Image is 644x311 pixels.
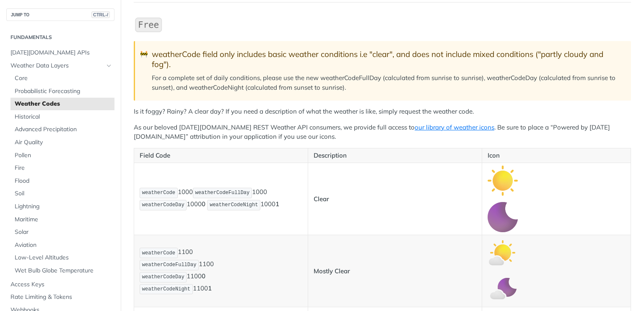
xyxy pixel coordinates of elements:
span: Aviation [15,241,112,249]
a: our library of weather icons [415,123,494,131]
a: Wet Bulb Globe Temperature [10,264,114,277]
span: Historical [15,113,112,121]
p: 1100 1100 1100 1100 [140,247,302,295]
a: Air Quality [10,136,114,149]
span: Low-Level Altitudes [15,254,112,262]
p: Field Code [140,151,302,161]
img: clear_day [488,166,518,196]
span: Expand image [488,285,518,293]
p: Description [314,151,476,161]
strong: 1 [275,200,279,208]
a: Solar [10,226,114,238]
button: Hide subpages for Weather Data Layers [106,62,112,69]
span: weatherCode [142,250,175,256]
img: mostly_clear_day [488,238,518,268]
span: Advanced Precipitation [15,125,112,134]
a: Maritime [10,213,114,226]
span: Rate Limiting & Tokens [10,293,112,301]
span: Lightning [15,202,112,211]
span: Fire [15,164,112,172]
strong: Mostly Clear [314,267,350,275]
span: Access Keys [10,280,112,289]
h2: Fundamentals [6,34,114,41]
span: weatherCodeNight [210,202,258,208]
img: clear_night [488,202,518,232]
span: Expand image [488,176,518,184]
span: Expand image [488,213,518,220]
span: weatherCodeDay [142,274,184,280]
span: Air Quality [15,138,112,147]
span: Pollen [15,151,112,160]
img: mostly_clear_night [488,274,518,304]
span: Solar [15,228,112,236]
span: Weather Codes [15,100,112,108]
a: Fire [10,162,114,174]
span: 🚧 [140,49,148,59]
strong: Clear [314,195,329,203]
span: CTRL-/ [91,11,110,18]
a: Weather Data LayersHide subpages for Weather Data Layers [6,60,114,72]
a: Pollen [10,149,114,162]
a: Advanced Precipitation [10,123,114,136]
a: Historical [10,111,114,123]
p: 1000 1000 1000 1000 [140,187,302,211]
a: Weather Codes [10,98,114,110]
span: Expand image [488,248,518,256]
span: weatherCodeNight [142,286,190,292]
p: Icon [488,151,626,161]
span: Weather Data Layers [10,62,104,70]
span: weatherCodeDay [142,202,184,208]
strong: 1 [208,284,212,292]
a: Core [10,72,114,85]
strong: 0 [202,200,205,208]
a: Soil [10,187,114,200]
a: Aviation [10,239,114,251]
a: Flood [10,175,114,187]
span: Flood [15,177,112,185]
div: weatherCode field only includes basic weather conditions i.e "clear", and does not include mixed ... [152,49,623,69]
a: Lightning [10,200,114,213]
span: Maritime [15,215,112,224]
span: weatherCodeFullDay [142,262,197,268]
span: Probabilistic Forecasting [15,87,112,96]
span: [DATE][DOMAIN_NAME] APIs [10,49,112,57]
span: weatherCodeFullDay [195,190,250,196]
strong: 0 [202,272,205,280]
p: As our beloved [DATE][DOMAIN_NAME] REST Weather API consumers, we provide full access to . Be sur... [134,123,631,142]
a: Access Keys [6,278,114,291]
a: Low-Level Altitudes [10,251,114,264]
a: Rate Limiting & Tokens [6,291,114,303]
p: Is it foggy? Rainy? A clear day? If you need a description of what the weather is like, simply re... [134,107,631,117]
span: weatherCode [142,190,175,196]
button: JUMP TOCTRL-/ [6,8,114,21]
a: [DATE][DOMAIN_NAME] APIs [6,47,114,59]
a: Probabilistic Forecasting [10,85,114,98]
span: Soil [15,189,112,198]
span: Wet Bulb Globe Temperature [15,267,112,275]
p: For a complete set of daily conditions, please use the new weatherCodeFullDay (calculated from su... [152,73,623,92]
span: Core [15,74,112,83]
